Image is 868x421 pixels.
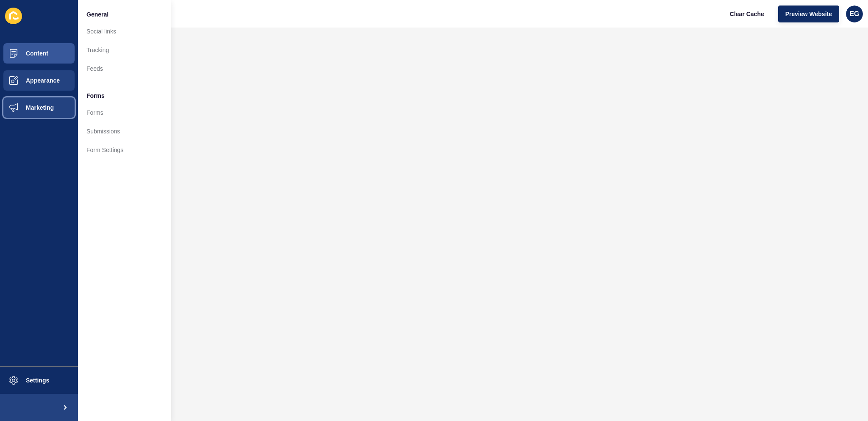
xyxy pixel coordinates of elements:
span: Forms [86,91,105,100]
a: Forms [78,103,171,122]
button: Clear Cache [723,6,771,22]
span: Clear Cache [730,10,764,18]
a: Feeds [78,59,171,78]
span: General [86,10,108,19]
span: EG [849,10,859,18]
button: Preview Website [778,6,839,22]
a: Form Settings [78,141,171,159]
a: Tracking [78,41,171,59]
a: Social links [78,22,171,41]
a: Submissions [78,122,171,141]
span: Preview Website [785,10,832,18]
